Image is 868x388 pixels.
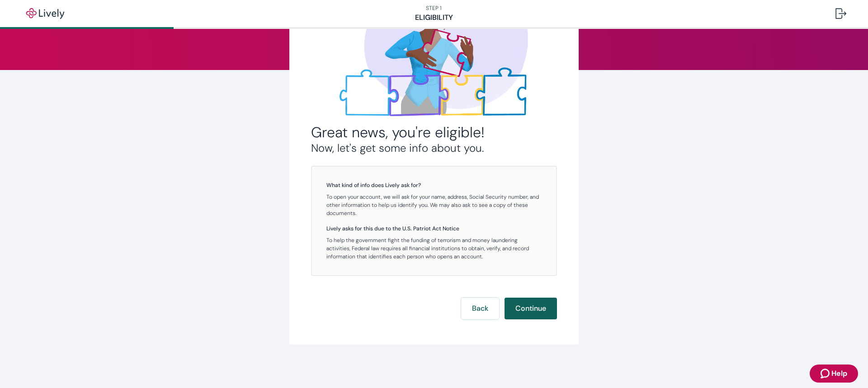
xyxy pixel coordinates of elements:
p: To help the government fight the funding of terrorism and money laundering activities, Federal la... [326,236,542,261]
h5: What kind of info does Lively ask for? [326,181,542,189]
button: Zendesk support iconHelp [810,365,858,383]
h5: Lively asks for this due to the U.S. Patriot Act Notice [326,224,542,233]
h2: Great news, you're eligible! [311,123,557,141]
img: Lively [20,8,71,19]
button: Log out [828,3,854,24]
button: Continue [505,298,557,319]
p: To open your account, we will ask for your name, address, Social Security number, and other infor... [326,193,542,217]
button: Back [461,298,499,319]
svg: Zendesk support icon [821,368,831,379]
h3: Now, let's get some info about you. [311,141,557,155]
span: Help [831,368,847,379]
